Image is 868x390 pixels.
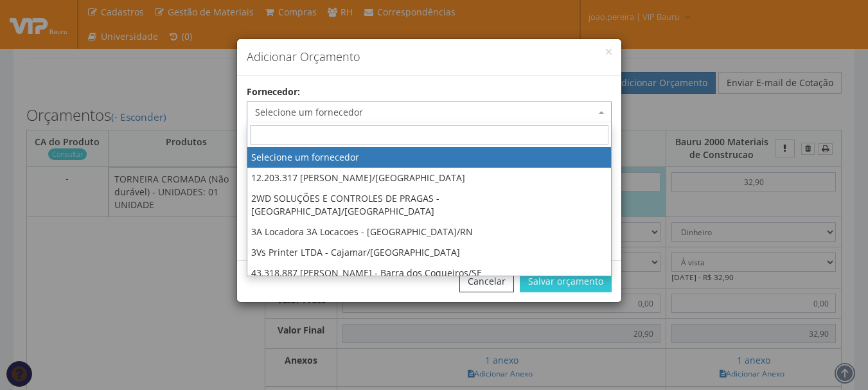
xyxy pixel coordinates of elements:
[247,168,611,188] li: 12.203.317 [PERSON_NAME]/[GEOGRAPHIC_DATA]
[247,49,612,66] h4: Adicionar Orçamento
[247,85,300,98] label: Fornecedor:
[247,222,611,242] li: 3A Locadora 3A Locacoes - [GEOGRAPHIC_DATA]/RN
[247,188,611,222] li: 2WD SOLUÇÕES E CONTROLES DE PRAGAS - [GEOGRAPHIC_DATA]/[GEOGRAPHIC_DATA]
[520,270,612,292] button: Salvar orçamento
[255,106,596,119] span: Selecione um fornecedor
[247,263,611,283] li: 43.318.887 [PERSON_NAME] - Barra dos Coqueiros/SE
[247,242,611,263] li: 3Vs Printer LTDA - Cajamar/[GEOGRAPHIC_DATA]
[247,147,611,168] li: Selecione um fornecedor
[459,270,514,292] button: Cancelar
[247,102,612,123] span: Selecione um fornecedor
